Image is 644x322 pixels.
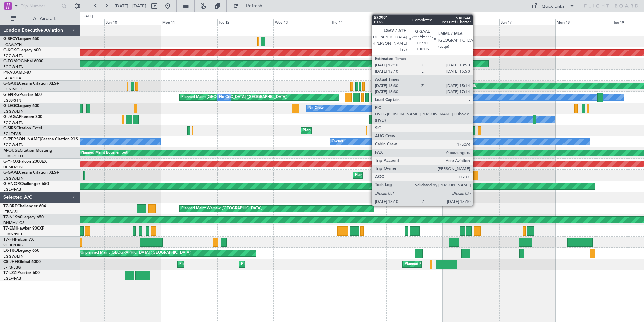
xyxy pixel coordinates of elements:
div: No Crew [308,103,324,113]
a: LFMD/CEQ [3,154,23,159]
a: G-KGKGLegacy 600 [3,48,41,52]
div: Quick Links [542,3,565,10]
a: G-SIRSCitation Excel [3,126,42,130]
a: EGGW/LTN [3,142,24,147]
div: Mon 18 [555,19,612,25]
span: T7-BRE [3,204,17,208]
a: G-ENRGPraetor 600 [3,93,42,97]
a: G-SPCYLegacy 650 [3,37,39,41]
a: EGGW/LTN [3,254,24,259]
button: All Aircraft [7,13,73,24]
span: G-GARE [3,82,19,86]
span: T7-LZZI [3,271,17,275]
button: Quick Links [528,1,578,11]
a: CS-JHHGlobal 6000 [3,260,41,264]
div: No Crew [219,92,234,102]
input: Trip Number [21,1,59,11]
div: Planned Maint [355,170,380,180]
div: Planned Maint [GEOGRAPHIC_DATA] ([GEOGRAPHIC_DATA]) [405,259,511,269]
div: Planned Maint [GEOGRAPHIC_DATA] ([GEOGRAPHIC_DATA]) [181,92,287,102]
a: T7-BREChallenger 604 [3,204,46,208]
a: G-YFOXFalcon 2000EX [3,160,47,164]
div: Wed 13 [273,19,330,25]
a: M-OUSECitation Mustang [3,149,52,153]
span: G-VNOR [3,182,20,186]
div: Planned Maint Bournemouth [80,148,129,158]
div: [DATE] [82,14,93,19]
a: LFPB/LBG [3,265,21,270]
div: Unplanned Maint [GEOGRAPHIC_DATA] ([GEOGRAPHIC_DATA]) [80,248,191,258]
span: G-JAGA [3,115,19,119]
a: G-VNORChallenger 650 [3,182,49,186]
div: Sun 17 [499,19,555,25]
a: T7-N1960Legacy 650 [3,215,44,219]
a: T7-EMIHawker 900XP [3,226,44,231]
div: Owner [381,114,392,125]
span: P4-AUA [3,71,19,75]
a: T7-LZZIPraetor 600 [3,271,40,275]
a: G-LEGCLegacy 600 [3,104,39,108]
span: T7-FFI [3,238,15,242]
a: EGGW/LTN [3,176,24,181]
a: EGLF/FAB [3,131,21,136]
a: EGGW/LTN [3,109,24,114]
span: Refresh [240,4,268,8]
a: EGGW/LTN [3,64,24,70]
a: DNMM/LOS [3,220,24,225]
a: EGSS/STN [3,98,21,103]
a: LGAV/ATH [3,42,22,47]
a: EGNR/CEG [3,87,24,92]
a: G-GAALCessna Citation XLS+ [3,171,59,175]
span: All Aircraft [18,16,71,21]
a: EGLF/FAB [3,187,21,192]
div: Planned Maint Warsaw ([GEOGRAPHIC_DATA]) [181,204,262,214]
span: [DATE] - [DATE] [115,3,146,9]
div: Owner [444,92,456,102]
a: T7-FFIFalcon 7X [3,238,34,242]
a: G-JAGAPhenom 300 [3,115,42,119]
span: T7-N1960 [3,215,22,219]
div: Planned Maint [GEOGRAPHIC_DATA] ([GEOGRAPHIC_DATA]) [241,259,347,269]
span: G-SPCY [3,37,18,41]
div: Thu 14 [330,19,386,25]
span: G-KGKG [3,48,19,52]
div: Planned Maint [GEOGRAPHIC_DATA] ([GEOGRAPHIC_DATA]) [303,126,409,136]
a: G-FOMOGlobal 6000 [3,59,43,63]
div: Fri 15 [386,19,443,25]
a: EGLF/FAB [3,276,21,281]
span: G-[PERSON_NAME] [3,137,41,141]
span: LX-TRO [3,249,18,253]
span: G-GAAL [3,171,19,175]
span: T7-EMI [3,226,17,231]
div: Owner [332,137,343,147]
a: EGGW/LTN [3,53,24,58]
a: P4-AUAMD-87 [3,71,31,75]
a: EGGW/LTN [3,120,24,125]
div: Tue 12 [217,19,273,25]
button: Refresh [230,1,270,11]
div: Planned Maint [GEOGRAPHIC_DATA] ([GEOGRAPHIC_DATA]) [179,259,285,269]
a: UUMO/OSF [3,165,24,170]
span: G-LEGC [3,104,18,108]
span: G-SIRS [3,126,16,130]
a: LFMN/NCE [3,232,23,237]
div: Sun 10 [104,19,161,25]
span: G-FOMO [3,59,21,63]
div: Unplanned Maint [PERSON_NAME] [416,81,477,91]
div: Sat 16 [443,19,499,25]
a: LX-TROLegacy 650 [3,249,39,253]
a: G-GARECessna Citation XLS+ [3,82,59,86]
a: LTBA/ISL [3,209,19,214]
span: M-OUSE [3,149,20,153]
a: VHHH/HKG [3,243,23,248]
span: G-YFOX [3,160,19,164]
span: G-ENRG [3,93,19,97]
span: CS-JHH [3,260,18,264]
a: G-[PERSON_NAME]Cessna Citation XLS [3,137,78,141]
a: FALA/HLA [3,76,21,81]
div: Mon 11 [161,19,217,25]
